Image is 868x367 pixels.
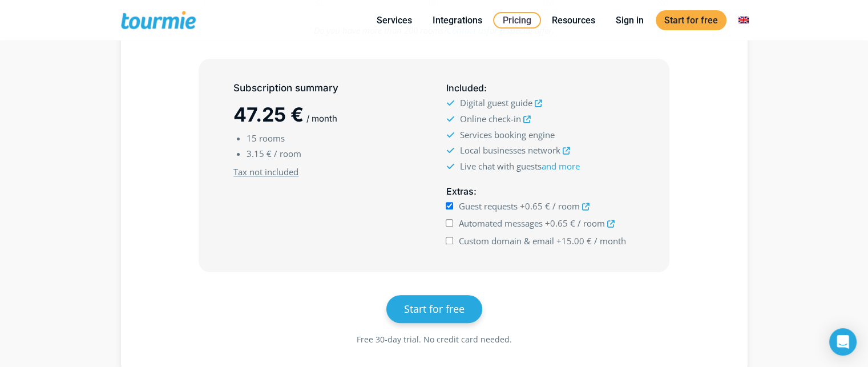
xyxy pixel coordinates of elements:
[233,103,304,126] span: 47.25 €
[459,200,518,212] span: Guest requests
[545,217,575,229] span: +0.65 €
[459,217,543,229] span: Automated messages
[607,13,652,27] a: Sign in
[656,10,726,30] a: Start for free
[543,13,604,27] a: Resources
[493,12,541,29] a: Pricing
[233,166,298,178] u: Tax not included
[459,113,520,124] span: Online check-in
[459,235,554,247] span: Custom domain & email
[459,129,554,140] span: Services booking engine
[386,295,482,323] a: Start for free
[556,235,592,247] span: +15.00 €
[459,97,532,108] span: Digital guest guide
[368,13,421,27] a: Services
[829,328,857,356] div: Open Intercom Messenger
[404,302,465,316] span: Start for free
[247,132,257,144] span: 15
[424,13,491,27] a: Integrations
[520,200,550,212] span: +0.65 €
[446,184,634,199] h5: :
[233,81,422,95] h5: Subscription summary
[446,82,483,94] span: Included
[594,235,626,247] span: / month
[446,81,634,95] h5: :
[259,132,285,144] span: rooms
[247,148,272,159] span: 3.15 €
[446,185,473,197] span: Extras
[578,217,605,229] span: / room
[459,160,579,172] span: Live chat with guests
[274,148,301,159] span: / room
[459,144,560,156] span: Local businesses network
[357,334,512,345] span: Free 30-day trial. No credit card needed.
[541,160,579,172] a: and more
[552,200,580,212] span: / room
[306,113,337,124] span: / month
